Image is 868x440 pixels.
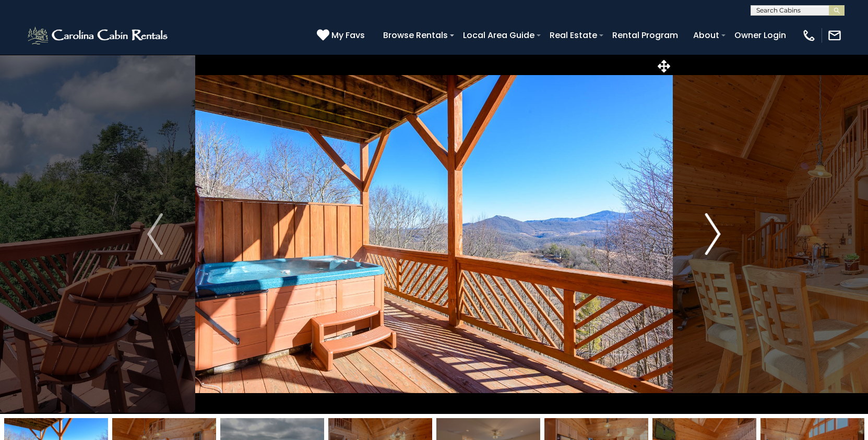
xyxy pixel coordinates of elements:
[378,26,453,44] a: Browse Rentals
[688,26,724,44] a: About
[331,29,365,42] span: My Favs
[147,213,163,255] img: arrow
[705,213,721,255] img: arrow
[802,28,816,43] img: phone-regular-white.png
[607,26,683,44] a: Rental Program
[317,29,367,42] a: My Favs
[729,26,791,44] a: Owner Login
[458,26,540,44] a: Local Area Guide
[115,54,195,414] button: Previous
[26,25,171,46] img: White-1-2.png
[673,54,753,414] button: Next
[827,28,842,43] img: mail-regular-white.png
[544,26,602,44] a: Real Estate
